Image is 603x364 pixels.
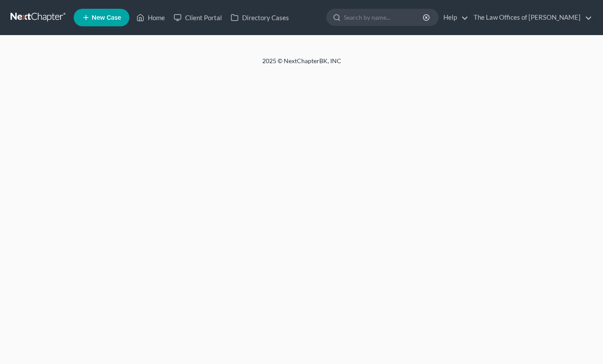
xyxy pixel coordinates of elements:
[52,57,552,72] div: 2025 © NextChapterBK, INC
[344,9,424,25] input: Search by name...
[92,14,121,21] span: New Case
[469,10,592,25] a: The Law Offices of [PERSON_NAME]
[169,10,226,25] a: Client Portal
[226,10,293,25] a: Directory Cases
[439,10,468,25] a: Help
[132,10,169,25] a: Home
